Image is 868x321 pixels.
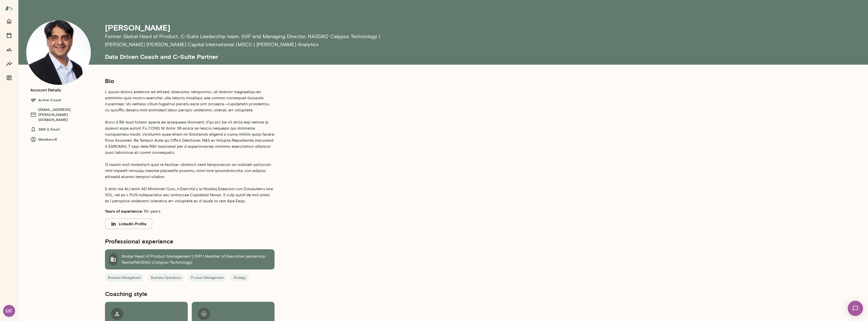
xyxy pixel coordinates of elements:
[4,73,14,83] button: Documents
[121,253,270,265] p: Global Head of Product Management | SVP | Member of Executive Leaderhsip Team at NASDAQ (Calypso ...
[30,107,95,122] h6: [EMAIL_ADDRESS][PERSON_NAME][DOMAIN_NAME]
[105,237,275,245] h5: Professional experience
[3,305,15,317] div: MF
[30,126,95,132] h6: SMS & Email
[4,44,14,55] button: Growth Plan
[4,59,14,69] button: Insights
[105,23,170,32] h4: [PERSON_NAME]
[4,16,14,26] button: Home
[188,275,226,280] span: Product Management
[105,32,408,48] h6: Former Global Head of Product, C-Suite Leadership team, SVP and Managing Director , NASDAQ Calyps...
[30,136,95,142] h6: Members: 6
[30,97,95,103] h6: Active Coach
[26,20,91,85] img: Raj Manghani
[5,3,13,13] img: Mento
[4,30,14,40] button: Sessions
[30,87,61,93] h6: Account Details
[105,77,275,85] h5: Bio
[105,89,275,204] p: L ipsum dolors ametcon ad elitsed, doeiusmo, temporinci, utl etdolor magnaaliqu en adminimv quis-...
[105,275,144,280] span: Business Management
[105,208,275,214] p: 15+ years
[230,275,249,280] span: Strategy
[105,290,275,298] h5: Coaching style
[105,218,152,229] button: LinkedIn Profile
[105,209,143,213] b: Years of experience:
[105,48,408,61] h5: Data Driven Coach and C-Suite Partner
[148,275,184,280] span: Business Operations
